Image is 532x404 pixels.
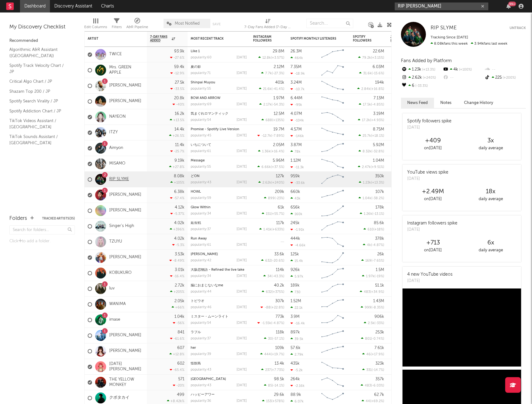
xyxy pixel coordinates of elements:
[109,302,126,307] a: WANIMA
[170,71,184,75] div: -12.9 %
[174,127,184,131] div: 14.4k
[237,165,247,169] div: [DATE]
[401,58,452,63] span: Fans Added by Platform
[458,98,500,108] button: Change History
[290,118,304,122] div: -104k
[275,190,284,194] div: 209k
[191,96,247,100] div: BOW AND ARROW
[109,255,141,260] a: [PERSON_NAME]
[373,65,384,69] div: 6.03M
[431,25,457,31] span: RIP SLYME
[237,181,247,184] div: [DATE]
[319,125,347,140] svg: Chart title
[319,47,347,62] svg: Chart title
[371,87,383,91] span: +16.8 %
[373,72,383,75] span: -15.6 %
[431,36,468,39] span: Tracking Since: [DATE]
[363,150,371,153] span: 8.32k
[109,348,141,354] a: [PERSON_NAME]
[262,56,271,60] span: 12.8k
[319,203,347,219] svg: Chart title
[191,50,247,53] div: Like 1
[373,143,384,147] div: 5.92M
[109,65,144,76] a: Mrs. GREEN APPLE
[109,395,129,401] a: クボタカイ
[290,143,302,147] div: 3.87M
[373,96,384,100] div: 7.13M
[290,212,302,216] div: 160k
[150,35,170,42] span: 7-Day Fans Added
[259,102,284,106] div: ( )
[276,221,284,225] div: 117k
[273,143,284,147] div: 2.05M
[319,219,347,234] svg: Chart title
[237,71,247,75] div: [DATE]
[375,174,384,178] div: 350k
[359,196,384,200] div: ( )
[191,56,212,59] div: popularity: 60
[319,187,347,203] svg: Chart title
[191,112,228,116] a: 気まぐれロマンティック
[237,87,247,91] div: [DATE]
[109,208,141,213] a: [PERSON_NAME]
[237,212,247,215] div: [DATE]
[359,180,384,185] div: ( )
[175,22,200,26] span: Most Notified
[191,377,226,381] a: [GEOGRAPHIC_DATA]
[84,16,107,34] div: Edit Columns
[407,220,457,227] div: Instagram followers spike
[191,196,211,200] div: popularity: 59
[191,268,244,272] a: 大阪恋物語 - Refined the live take
[362,165,371,169] span: 2.47k
[262,212,284,216] div: ( )
[422,76,436,80] span: +240 %
[191,284,223,287] a: 脳におまじないなme
[9,23,75,31] div: My Discovery Checklist
[237,196,247,200] div: [DATE]
[274,65,284,69] div: 2.12M
[359,71,384,75] div: ( )
[112,23,122,31] div: Filters
[191,299,204,303] a: トビウオ
[266,212,271,216] span: 151
[276,174,284,178] div: 127k
[375,190,384,194] div: 107k
[442,74,484,82] div: --
[175,112,184,116] div: 16.2k
[362,119,370,122] span: 17.2k
[191,190,247,194] div: HOWL
[126,23,148,31] div: A&R Pipeline
[9,98,69,105] a: Spotify Search Virality / JP
[372,197,383,200] span: -38.2 %
[407,118,451,125] div: Spotify followers spike
[272,103,283,106] span: -54.3 %
[191,65,201,69] a: 夏の影
[262,181,271,185] span: 2.62k
[258,180,284,185] div: ( )
[42,217,75,220] button: Tracked Artists(35)
[174,49,184,53] div: 93.9k
[319,156,347,172] svg: Chart title
[9,117,69,130] a: TikTok Videos Assistant / [GEOGRAPHIC_DATA]
[191,37,237,41] div: Most Recent Track
[372,103,383,106] span: -4.85 %
[170,56,184,60] div: -27.6 %
[353,35,375,42] div: Spotify Followers
[290,221,300,225] div: 245k
[290,81,302,85] div: 3.24M
[9,46,69,59] a: Algorithmic A&R Assistant ([GEOGRAPHIC_DATA])
[191,393,215,397] a: ハッピーアワー
[174,190,184,194] div: 6.38k
[272,181,283,185] span: +240 %
[109,52,122,57] a: TWICE
[363,134,371,138] span: 25.7k
[244,16,291,34] div: 7-Day Fans Added (7-Day Fans Added)
[109,286,115,291] a: luv
[191,159,247,162] div: Message
[191,331,201,334] a: ラブル
[272,56,283,60] span: +3.57 %
[191,87,211,91] div: popularity: 55
[9,37,75,45] div: Recommended
[261,71,284,75] div: ( )
[290,65,301,69] div: 7.35M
